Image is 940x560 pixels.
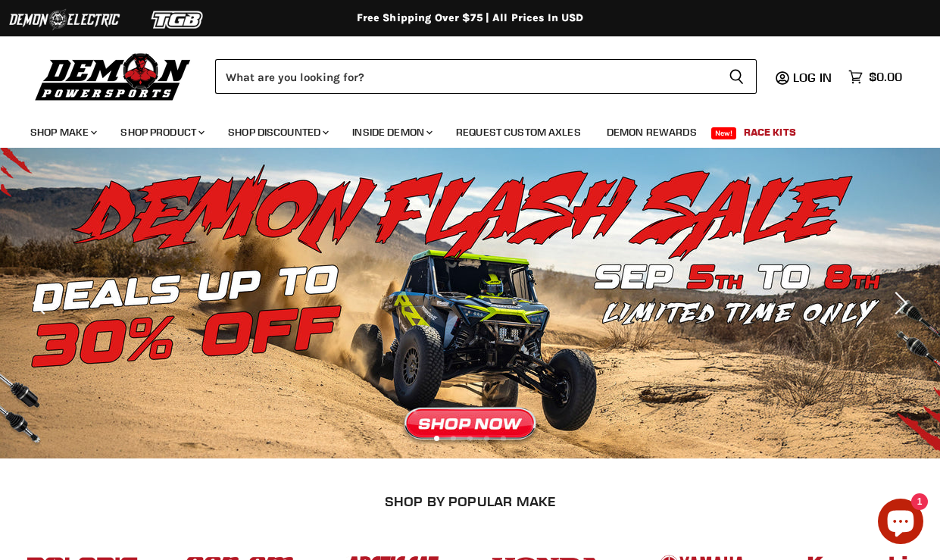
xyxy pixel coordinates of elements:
form: Product [215,59,757,94]
li: Page dot 3 [467,436,473,441]
inbox-online-store-chat: Shopify online store chat [873,499,928,548]
span: $0.00 [869,70,902,84]
a: Request Custom Axles [445,117,592,148]
button: Search [717,59,757,94]
button: Next [883,288,913,318]
a: Race Kits [732,117,807,148]
li: Page dot 2 [451,436,456,441]
li: Page dot 5 [501,436,506,441]
a: Shop Product [109,117,214,148]
img: Demon Electric Logo 2 [8,5,121,34]
h2: SHOP BY POPULAR MAKE [19,493,922,509]
a: $0.00 [841,66,910,88]
span: New! [711,127,737,139]
input: Search [215,59,717,94]
a: Log in [786,70,841,84]
a: Inside Demon [341,117,442,148]
a: Shop Make [19,117,106,148]
li: Page dot 4 [484,436,489,441]
a: Demon Rewards [595,117,708,148]
button: Previous [27,288,57,318]
img: Demon Powersports [30,49,196,103]
ul: Main menu [19,111,898,148]
li: Page dot 1 [434,436,439,441]
span: Log in [793,70,832,85]
img: TGB Logo 2 [121,5,235,34]
a: Shop Discounted [217,117,338,148]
